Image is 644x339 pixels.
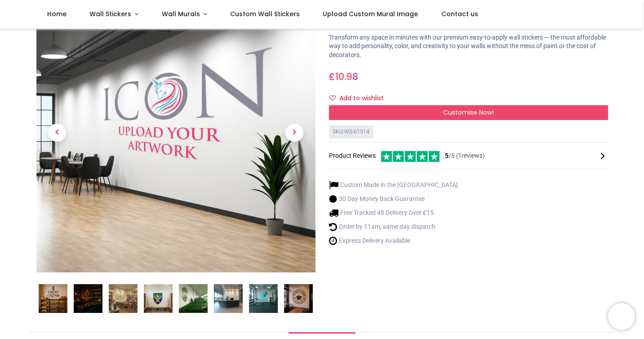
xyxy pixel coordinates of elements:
span: Wall Stickers [89,9,131,18]
img: Custom Wall Sticker - Logo or Artwork Printing - Upload your design [109,284,138,313]
span: 10.98 [335,70,358,83]
span: /5 ( 1 reviews) [445,152,485,161]
span: Customise Now! [443,108,494,117]
li: Custom Made in the [GEOGRAPHIC_DATA] [329,180,458,190]
span: Wall Murals [162,9,200,18]
span: Home [47,9,67,18]
li: Free Tracked 48 Delivery Over £15 [329,208,458,218]
img: Custom Wall Sticker - Logo or Artwork Printing - Upload your design [74,284,102,313]
span: Next [285,124,303,142]
a: Previous [36,35,78,231]
span: 5 [445,152,449,159]
img: Custom Wall Sticker - Logo or Artwork Printing - Upload your design [249,284,278,313]
span: £ [329,70,358,83]
div: Product Reviews [329,150,608,162]
span: Contact us [441,9,478,18]
img: Custom Wall Sticker - Logo or Artwork Printing - Upload your design [179,284,208,313]
li: 30 Day Money Back Guarantee [329,194,458,204]
button: Add to wishlistAdd to wishlist [329,91,391,106]
span: Custom Wall Stickers [230,9,300,18]
span: Upload Custom Mural Image [323,9,418,18]
a: Next [273,35,315,231]
li: Express Delivery Available [329,236,458,245]
i: Add to wishlist [329,95,336,101]
img: Custom Wall Sticker - Logo or Artwork Printing - Upload your design [214,284,243,313]
li: Order by 11am, same day dispatch [329,222,458,232]
div: SKU: WS-61914 [329,125,373,138]
img: Custom Wall Sticker - Logo or Artwork Printing - Upload your design [39,284,67,313]
img: Custom Wall Sticker - Logo or Artwork Printing - Upload your design [284,284,313,313]
span: Previous [48,124,66,142]
p: Transform any space in minutes with our premium easy-to-apply wall stickers — the most affordable... [329,33,608,60]
iframe: Brevo live chat [608,303,635,330]
img: Custom Wall Sticker - Logo or Artwork Printing - Upload your design [144,284,173,313]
